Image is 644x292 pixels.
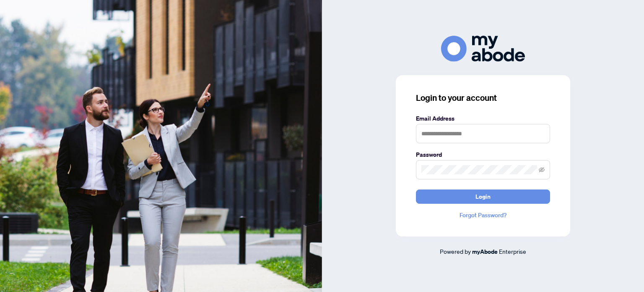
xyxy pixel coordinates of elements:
[416,189,550,204] button: Login
[416,114,550,123] label: Email Address
[475,190,491,203] span: Login
[416,210,550,220] a: Forgot Password?
[539,167,545,173] span: eye-invisible
[440,247,471,255] span: Powered by
[416,92,550,104] h3: Login to your account
[499,247,526,255] span: Enterprise
[416,150,550,159] label: Password
[441,36,525,61] img: ma-logo
[472,247,498,256] a: myAbode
